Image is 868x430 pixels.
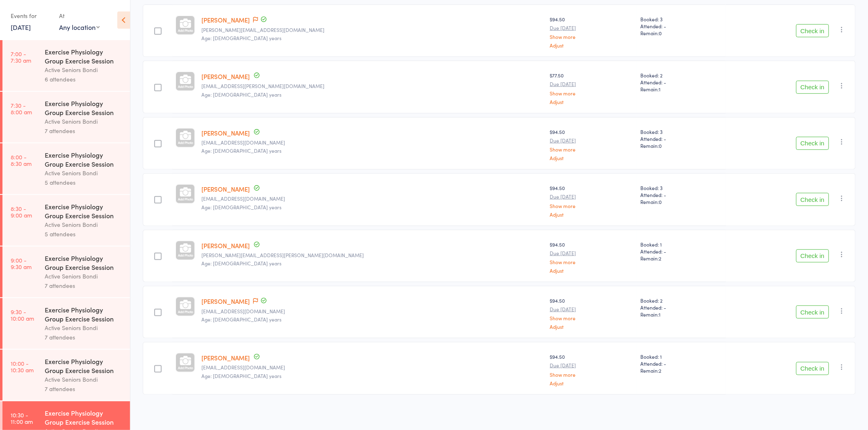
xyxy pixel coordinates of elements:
a: 8:30 -9:00 amExercise Physiology Group Exercise SessionActive Seniors Bondi5 attendees [2,195,130,246]
a: Adjust [550,380,634,386]
a: Show more [550,147,634,152]
span: 2 [659,367,661,374]
span: 0 [659,198,662,205]
div: 6 attendees [45,75,123,84]
a: [PERSON_NAME] [201,72,250,81]
div: Any location [59,23,100,32]
div: $94.50 [550,16,634,48]
a: Show more [550,203,634,208]
small: Due [DATE] [550,25,634,31]
time: 7:30 - 8:00 am [11,102,32,115]
span: Age: [DEMOGRAPHIC_DATA] years [201,316,281,323]
small: Due [DATE] [550,362,634,368]
a: [PERSON_NAME] [201,241,250,250]
span: Age: [DEMOGRAPHIC_DATA] years [201,147,281,154]
span: Remain: [640,367,722,374]
a: Show more [550,259,634,265]
small: Due [DATE] [550,138,634,143]
small: Due [DATE] [550,194,634,199]
a: [DATE] [11,23,31,32]
div: 7 attendees [45,126,123,136]
small: lyndall.holman@gmail.com [201,252,544,258]
small: shirley.baitz7@gmail.com [201,27,544,33]
time: 7:00 - 7:30 am [11,50,31,63]
small: danoun.mona@gmail.com [201,83,544,89]
button: Check in [796,24,829,37]
div: Active Seniors Bondi [45,220,123,229]
span: Attended: - [640,23,722,29]
a: Show more [550,372,634,377]
button: Check in [796,249,829,263]
div: Exercise Physiology Group Exercise Session [45,305,123,323]
small: Due [DATE] [550,81,634,87]
small: devlinsue@hotmail.com [201,140,544,145]
time: 9:00 - 9:30 am [11,257,32,270]
span: Booked: 1 [640,241,722,248]
span: Age: [DEMOGRAPHIC_DATA] years [201,204,281,210]
div: Active Seniors Bondi [45,272,123,281]
div: $94.50 [550,353,634,385]
div: Exercise Physiology Group Exercise Session [45,202,123,220]
small: ckapfenstein@bigpond.com [201,308,544,314]
div: Exercise Physiology Group Exercise Session [45,150,123,168]
a: 9:00 -9:30 amExercise Physiology Group Exercise SessionActive Seniors Bondi7 attendees [2,247,130,297]
div: 7 attendees [45,384,123,394]
div: Events for [11,9,51,23]
a: 8:00 -8:30 amExercise Physiology Group Exercise SessionActive Seniors Bondi5 attendees [2,143,130,194]
div: $94.50 [550,184,634,217]
span: Booked: 3 [640,128,722,135]
a: Adjust [550,155,634,161]
div: 5 attendees [45,229,123,239]
small: Due [DATE] [550,306,634,312]
button: Check in [796,81,829,94]
a: Show more [550,34,634,39]
time: 8:00 - 8:30 am [11,154,32,167]
a: Adjust [550,324,634,329]
time: 10:00 - 10:30 am [11,360,34,373]
span: Attended: - [640,191,722,198]
span: Booked: 1 [640,353,722,360]
div: $94.50 [550,241,634,273]
small: Due [DATE] [550,250,634,256]
div: 5 attendees [45,178,123,187]
div: Exercise Physiology Group Exercise Session [45,408,123,426]
div: 7 attendees [45,281,123,290]
span: Age: [DEMOGRAPHIC_DATA] years [201,260,281,267]
span: 0 [659,142,662,149]
div: Active Seniors Bondi [45,65,123,75]
button: Check in [796,137,829,150]
div: Active Seniors Bondi [45,323,123,333]
a: [PERSON_NAME] [201,16,250,24]
span: Attended: - [640,304,722,311]
div: $94.50 [550,297,634,329]
div: Exercise Physiology Group Exercise Session [45,99,123,117]
a: 7:00 -7:30 amExercise Physiology Group Exercise SessionActive Seniors Bondi6 attendees [2,40,130,91]
a: Adjust [550,268,634,273]
span: Attended: - [640,360,722,367]
a: 7:30 -8:00 amExercise Physiology Group Exercise SessionActive Seniors Bondi7 attendees [2,92,130,143]
span: Attended: - [640,248,722,255]
span: 0 [659,29,662,36]
div: Active Seniors Bondi [45,168,123,178]
span: Booked: 2 [640,72,722,79]
span: Age: [DEMOGRAPHIC_DATA] years [201,91,281,98]
a: Show more [550,315,634,321]
a: 9:30 -10:00 amExercise Physiology Group Exercise SessionActive Seniors Bondi7 attendees [2,298,130,349]
div: Active Seniors Bondi [45,117,123,126]
a: [PERSON_NAME] [201,129,250,137]
time: 10:30 - 11:00 am [11,412,33,425]
span: Attended: - [640,79,722,86]
a: Adjust [550,99,634,104]
span: Remain: [640,311,722,318]
div: Exercise Physiology Group Exercise Session [45,357,123,375]
span: Remain: [640,255,722,262]
a: 10:00 -10:30 amExercise Physiology Group Exercise SessionActive Seniors Bondi7 attendees [2,350,130,401]
span: Attended: - [640,135,722,142]
span: 1 [659,311,660,318]
a: [PERSON_NAME] [201,297,250,306]
span: Age: [DEMOGRAPHIC_DATA] years [201,34,281,41]
small: ashleygriffin@me.com [201,196,544,201]
div: At [59,9,100,23]
span: Age: [DEMOGRAPHIC_DATA] years [201,372,281,379]
div: Active Seniors Bondi [45,375,123,384]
